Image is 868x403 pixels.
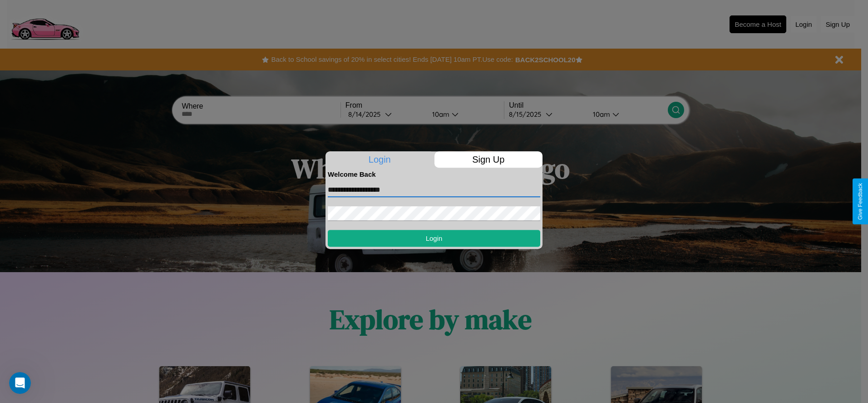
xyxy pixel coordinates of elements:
[328,170,540,178] h4: Welcome Back
[857,183,863,220] div: Give Feedback
[328,230,540,247] button: Login
[9,372,31,394] iframe: Intercom live chat
[434,151,543,168] p: Sign Up
[325,151,434,168] p: Login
